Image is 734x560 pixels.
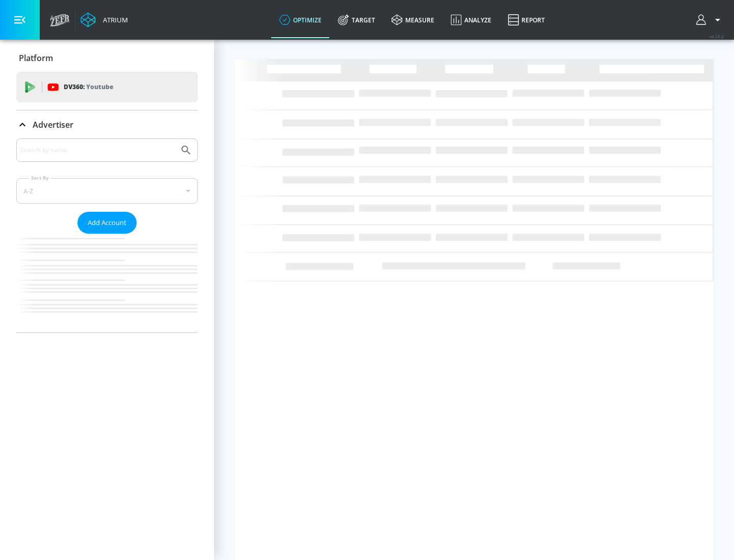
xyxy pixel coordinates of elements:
p: DV360: [64,81,113,93]
button: Add Account [77,212,137,234]
a: Target [330,2,383,38]
a: Atrium [81,12,128,27]
span: Add Account [88,217,126,229]
div: Advertiser [16,110,198,139]
a: measure [383,2,442,38]
div: Advertiser [16,138,198,332]
input: Search by name [20,144,175,157]
a: Report [500,2,553,38]
div: Platform [16,44,198,72]
a: Analyze [442,2,500,38]
label: Sort By [29,175,51,181]
div: Atrium [99,15,128,24]
a: optimize [271,2,330,38]
nav: list of Advertiser [16,234,198,332]
span: v 4.25.2 [710,34,724,39]
div: A-Z [16,178,198,204]
p: Advertiser [33,119,73,130]
p: Platform [19,52,53,64]
p: Youtube [86,81,113,92]
div: DV360: Youtube [16,72,198,102]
